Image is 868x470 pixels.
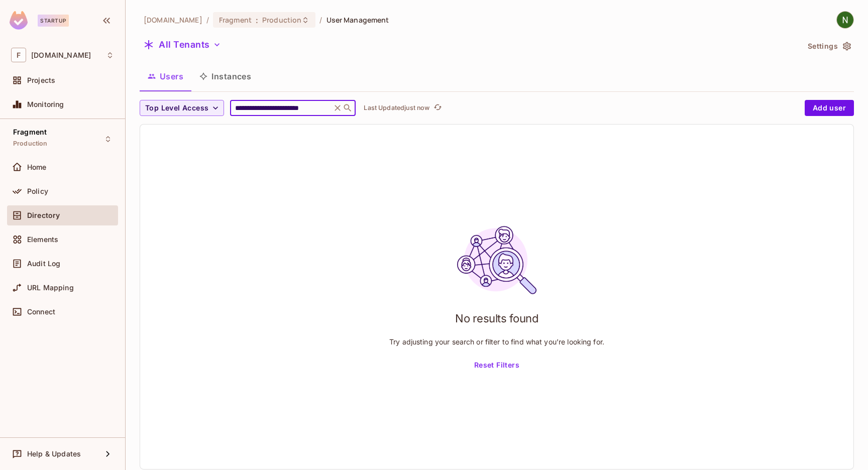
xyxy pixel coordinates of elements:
span: User Management [327,15,389,25]
span: Policy [27,187,48,195]
h1: No results found [455,311,538,326]
button: Instances [191,64,259,89]
span: Elements [27,236,58,244]
span: refresh [433,103,442,113]
span: URL Mapping [27,284,74,292]
span: F [11,48,26,62]
span: Home [27,163,47,171]
button: Reset Filters [470,358,523,374]
span: Production [13,140,48,148]
span: Top Level Access [145,102,208,114]
span: Fragment [13,128,47,136]
img: SReyMgAAAABJRU5ErkJggg== [10,11,28,30]
span: : [255,16,259,24]
span: Monitoring [27,100,64,108]
span: Help & Updates [27,450,81,458]
span: Connect [27,308,55,316]
button: Add user [805,100,854,116]
button: Users [140,64,191,89]
span: Directory [27,211,60,219]
p: Last Updated just now [364,104,429,112]
li: / [206,15,209,25]
button: refresh [431,102,444,114]
div: Startup [38,15,69,27]
span: Click to refresh data [429,102,444,114]
button: All Tenants [140,37,225,53]
p: Try adjusting your search or filter to find what you’re looking for. [389,337,604,346]
button: Top Level Access [140,100,224,116]
img: Nadav Avidan [837,12,853,28]
li: / [319,15,322,25]
span: Projects [27,76,55,84]
span: Workspace: fragment.fit [31,51,91,59]
span: Fragment [219,15,252,25]
span: Production [262,15,301,25]
span: Audit Log [27,260,60,268]
button: Settings [804,38,854,54]
span: the active workspace [144,15,202,25]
